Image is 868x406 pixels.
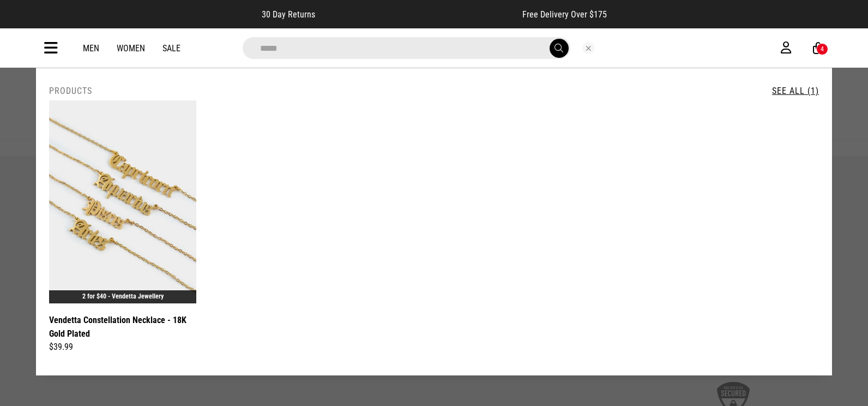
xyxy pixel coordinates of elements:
a: 4 [813,43,823,54]
div: 4 [821,45,824,53]
h2: Products [49,86,92,96]
img: Vendetta Constellation Necklace - 18k Gold Plated in Gold [49,100,196,303]
iframe: Customer reviews powered by Trustpilot [337,9,501,20]
a: 2 for $40 - Vendetta Jewellery [82,292,164,300]
a: Men [83,43,99,53]
span: 30 Day Returns [262,9,315,20]
button: Close search [582,42,594,54]
a: Women [117,43,145,53]
a: See All (1) [772,86,819,96]
div: $39.99 [49,341,196,354]
a: Sale [162,43,180,53]
a: Vendetta Constellation Necklace - 18K Gold Plated [49,313,196,341]
span: Free Delivery Over $175 [522,9,607,20]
